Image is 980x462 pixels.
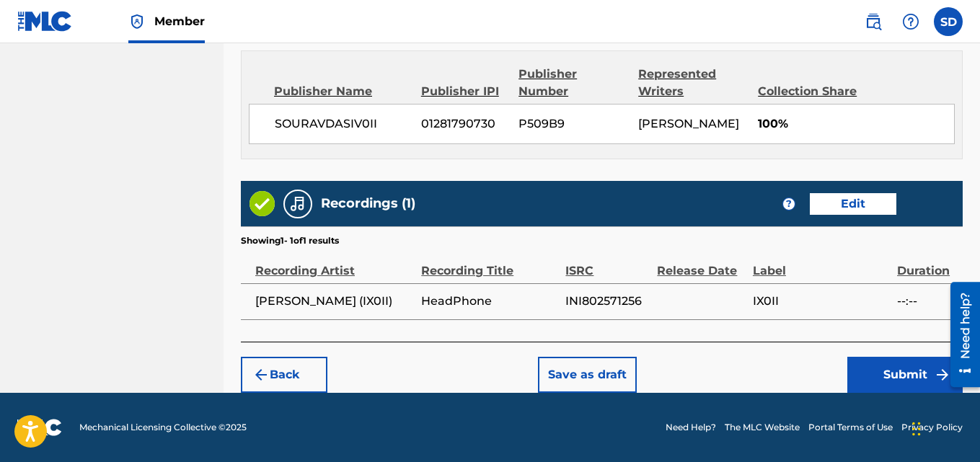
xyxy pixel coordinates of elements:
[274,83,410,100] div: Publisher Name
[250,191,275,216] img: Valid
[79,421,247,434] span: Mechanical Licensing Collective © 2025
[808,421,893,434] a: Portal Terms of Use
[638,66,747,100] div: Represented Writers
[897,247,955,280] div: Duration
[934,7,963,36] div: User Menu
[940,276,980,392] iframe: Resource Center
[421,83,508,100] div: Publisher IPI
[912,407,921,450] div: Drag
[783,198,795,210] span: ?
[518,66,627,100] div: Publisher Number
[421,293,558,310] span: HeadPhone
[758,83,860,100] div: Collection Share
[17,419,62,436] img: logo
[865,13,882,30] img: search
[810,193,896,215] button: Edit
[847,357,963,393] button: Submit
[518,115,627,133] span: P509B9
[241,357,327,393] button: Back
[908,393,980,462] iframe: Chat Widget
[421,247,558,280] div: Recording Title
[897,293,955,310] span: --:--
[902,13,919,30] img: help
[753,247,890,280] div: Label
[758,115,954,133] span: 100%
[565,293,650,310] span: INI802571256
[934,366,951,383] img: f7272a7cc735f4ea7f67.svg
[289,195,306,213] img: Recordings
[753,293,890,310] span: IX0II
[17,11,73,32] img: MLC Logo
[321,195,415,212] h5: Recordings (1)
[725,421,800,434] a: The MLC Website
[275,115,410,133] span: SOURAVDASIV0II
[638,117,739,130] span: [PERSON_NAME]
[241,234,339,247] p: Showing 1 - 1 of 1 results
[252,366,270,383] img: 7ee5dd4eb1f8a8e3ef2f.svg
[154,13,205,30] span: Member
[538,357,637,393] button: Save as draft
[565,247,650,280] div: ISRC
[859,7,888,36] a: Public Search
[128,13,146,30] img: Top Rightsholder
[255,293,414,310] span: [PERSON_NAME] (IX0II)
[255,247,414,280] div: Recording Artist
[657,247,745,280] div: Release Date
[901,421,963,434] a: Privacy Policy
[421,115,508,133] span: 01281790730
[896,7,925,36] div: Help
[666,421,716,434] a: Need Help?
